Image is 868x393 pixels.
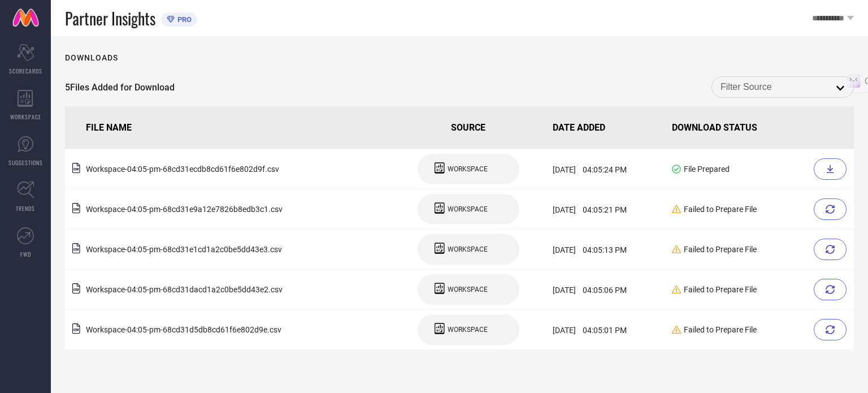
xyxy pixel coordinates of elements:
span: WORKSPACE [448,205,488,213]
span: SUGGESTIONS [8,158,43,167]
span: FWD [20,250,31,258]
span: Workspace - 04:05-pm - 68cd31e1cd1a2c0be5dd43e3 .csv [86,245,282,254]
span: 5 Files Added for Download [65,82,175,93]
span: WORKSPACE [448,245,488,253]
div: Retry [814,279,847,300]
a: Download [814,158,849,180]
span: [DATE] 04:05:21 PM [553,205,627,214]
span: [DATE] 04:05:13 PM [553,245,627,254]
span: Partner Insights [65,7,155,30]
span: Failed to Prepare File [684,285,757,294]
div: Retry [814,239,847,260]
th: SOURCE [389,106,548,149]
th: DOWNLOAD STATUS [667,106,854,149]
span: WORKSPACE [10,113,41,121]
span: PRO [175,15,192,24]
h1: Downloads [65,53,118,62]
span: Failed to Prepare File [684,325,757,334]
th: FILE NAME [65,106,389,149]
span: Workspace - 04:05-pm - 68cd31dacd1a2c0be5dd43e2 .csv [86,285,283,294]
span: SCORECARDS [9,67,42,75]
span: WORKSPACE [448,286,488,293]
span: [DATE] 04:05:01 PM [553,326,627,335]
span: Workspace - 04:05-pm - 68cd31d5db8cd61f6e802d9e .csv [86,325,281,334]
span: Workspace - 04:05-pm - 68cd31e9a12e7826b8edb3c1 .csv [86,205,283,214]
div: Retry [814,198,847,220]
span: File Prepared [684,165,730,174]
th: DATE ADDED [548,106,668,149]
span: Workspace - 04:05-pm - 68cd31ecdb8cd61f6e802d9f .csv [86,165,279,174]
span: WORKSPACE [448,326,488,334]
span: TRENDS [16,204,35,213]
span: Failed to Prepare File [684,205,757,214]
span: WORKSPACE [448,165,488,173]
div: Retry [814,319,847,340]
span: Failed to Prepare File [684,245,757,254]
span: [DATE] 04:05:24 PM [553,165,627,174]
span: [DATE] 04:05:06 PM [553,286,627,295]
